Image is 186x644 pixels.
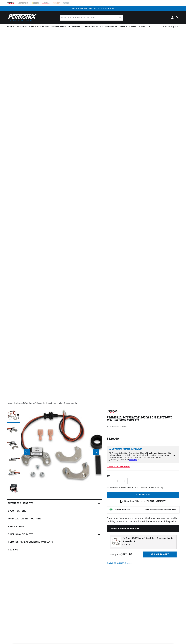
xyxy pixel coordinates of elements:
[7,515,102,523] summary: Installation instructions
[28,24,50,30] summary: Coils & Distributors
[29,25,49,28] span: Coils & Distributors
[8,548,18,552] h2: Reviews
[7,13,37,22] img: Pertronix
[129,459,137,461] a: message
[7,468,20,481] button: Load image 5 in gallery view
[133,6,139,11] button: Translation missing: en.sections.announcements.next_announcement
[107,525,179,532] h2: Choose a Recommended Coil
[7,453,20,466] button: Load image 4 in gallery view
[8,525,24,528] span: Applications
[7,25,27,28] span: Ignition Conversions
[72,8,114,10] a: SHOP BEST SELLING IGNITION & EXHAUST
[107,562,131,564] p: C.A.R.B. EO Number: D-57-22
[109,452,177,461] p: All Electronic Ignition Conversion Kits are ground kits unless otherwise noted. If you need a 6-v...
[146,452,161,454] strong: 12-volt negative
[7,438,20,452] button: Load image 3 in gallery view
[53,7,133,10] div: 1 of 2
[99,24,118,30] summary: Battery Products
[47,6,53,11] button: Translation missing: en.sections.announcements.previous_announcement
[118,24,137,30] summary: Spark Plug Wires
[114,509,131,511] strong: EMISSIONS CODE
[7,482,20,495] button: Load image 6 in gallery view
[107,492,179,498] button: Add to cart
[107,436,119,441] span: $120.40
[137,24,151,30] summary: Motorcycle
[8,541,53,544] h2: Returns, Replacements & Warranty
[7,523,102,531] a: Applications
[14,402,78,405] a: PerTronix 1847V Ignitor® Bosch 4 cyl Electronic Ignition Conversion Kit
[7,424,20,437] button: Load image 2 in gallery view
[7,531,102,538] summary: Shipping & Delivery
[107,409,179,564] div: Note: Imperfections in the red and/or black wire may occur during the molding process, but does n...
[7,402,179,405] nav: breadcrumbs
[107,486,179,490] p: Assembled custom for you in 2-3 weeks in [US_STATE]
[117,15,123,21] button: Search Part #, Category or Keyword
[8,517,41,521] h2: Installation instructions
[7,409,20,423] button: Load image 1 in gallery view
[107,466,130,468] a: View All Vehicle Applications
[8,510,26,513] h2: Specifications
[84,24,99,30] summary: Engine Swaps
[121,553,132,556] strong: $120.40
[121,426,127,428] strong: 1847V
[8,533,33,536] h2: Shipping & Delivery
[124,500,166,503] p: Need help? Call us at
[7,538,102,546] summary: Returns, Replacements & Warranty
[7,24,28,30] summary: Ignition Conversions
[107,425,179,429] div: Part Number:
[139,25,150,28] span: Motorcycle
[51,25,83,28] span: Headers, Exhausts & Components
[7,500,102,507] summary: Features & Benefits
[93,449,99,455] button: Slide right
[60,15,123,21] input: Search Part #, Category or Keyword
[85,25,98,28] span: Engine Swaps
[146,500,166,502] a: [PHONE_NUMBER]
[53,7,133,10] div: Announcement
[163,24,179,30] summary: Product Support
[143,552,177,557] button: Add all to cart
[107,475,179,477] label: QTY
[7,409,102,494] media-gallery: Gallery Viewer
[163,25,178,28] span: Product Support
[114,509,177,511] button: EMISSIONS CODEWhat does this emissions code mean?
[7,546,102,554] summary: Reviews
[24,449,30,455] button: Slide left
[109,508,113,512] img: Emissions code
[110,554,132,556] span: Total price:
[8,502,33,505] h2: Features & Benefits
[107,416,179,422] h1: PerTronix 1847V Ignitor® Bosch 4 cyl Electronic Ignition Conversion Kit
[122,544,130,546] span: $120.40
[7,402,12,405] a: Home
[50,24,84,30] summary: Headers, Exhausts & Components
[100,25,117,28] span: Battery Products
[7,507,102,515] summary: Specifications
[120,25,136,28] span: Spark Plug Wires
[145,509,177,511] strong: What does this emissions code mean?
[109,448,177,450] h6: Important Voltage Information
